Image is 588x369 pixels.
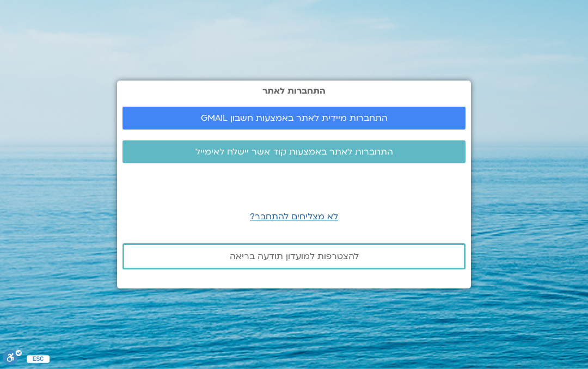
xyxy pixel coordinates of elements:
[201,113,388,123] span: התחברות מיידית לאתר באמצעות חשבון GMAIL
[230,251,359,261] span: להצטרפות למועדון תודעה בריאה
[195,147,393,157] span: התחברות לאתר באמצעות קוד אשר יישלח לאימייל
[122,107,465,130] a: התחברות מיידית לאתר באמצעות חשבון GMAIL
[122,86,465,96] h2: התחברות לאתר
[122,243,465,269] a: להצטרפות למועדון תודעה בריאה
[250,211,338,223] a: לא מצליחים להתחבר?
[122,140,465,163] a: התחברות לאתר באמצעות קוד אשר יישלח לאימייל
